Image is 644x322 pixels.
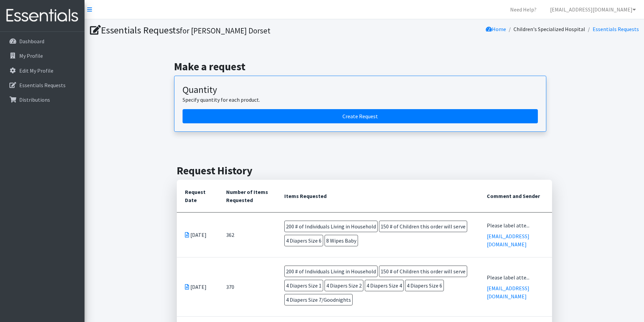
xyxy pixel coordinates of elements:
[177,164,552,177] h2: Request History
[365,280,404,291] span: 4 Diapers Size 4
[183,109,538,123] a: Create a request by quantity
[514,26,585,32] a: Children's Specialized Hospital
[487,273,544,281] div: Please label atte...
[218,257,276,316] td: 370
[379,266,467,277] span: 150 # of Children this order will serve
[284,221,378,232] span: 200 # of Individuals Living in Household
[487,221,544,229] div: Please label atte...
[3,64,82,77] a: Edit My Profile
[276,180,479,213] th: Items Requested
[3,34,82,48] a: Dashboard
[19,82,66,89] p: Essentials Requests
[379,221,467,232] span: 150 # of Children this order will serve
[3,49,82,63] a: My Profile
[325,280,363,291] span: 4 Diapers Size 2
[218,180,276,213] th: Number of Items Requested
[19,67,53,74] p: Edit My Profile
[479,180,552,213] th: Comment and Sender
[218,212,276,257] td: 362
[177,257,218,316] td: [DATE]
[3,4,82,27] img: HumanEssentials
[284,280,323,291] span: 4 Diapers Size 1
[177,180,218,213] th: Request Date
[284,266,378,277] span: 200 # of Individuals Living in Household
[593,26,639,32] a: Essentials Requests
[19,38,44,45] p: Dashboard
[487,233,529,248] a: [EMAIL_ADDRESS][DOMAIN_NAME]
[174,60,554,73] h2: Make a request
[3,93,82,106] a: Distributions
[19,52,43,59] p: My Profile
[487,285,529,300] a: [EMAIL_ADDRESS][DOMAIN_NAME]
[405,280,444,291] span: 4 Diapers Size 6
[90,24,362,36] h1: Essentials Requests
[325,235,358,246] span: 8 Wipes Baby
[486,26,506,32] a: Home
[183,96,538,104] p: Specify quantity for each product.
[183,84,538,96] h3: Quantity
[284,235,323,246] span: 4 Diapers Size 6
[505,3,542,16] a: Need Help?
[284,294,353,305] span: 4 Diapers Size 7/Goodnights
[177,212,218,257] td: [DATE]
[19,96,50,103] p: Distributions
[3,78,82,92] a: Essentials Requests
[545,3,641,16] a: [EMAIL_ADDRESS][DOMAIN_NAME]
[180,26,270,35] small: for [PERSON_NAME] Dorset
